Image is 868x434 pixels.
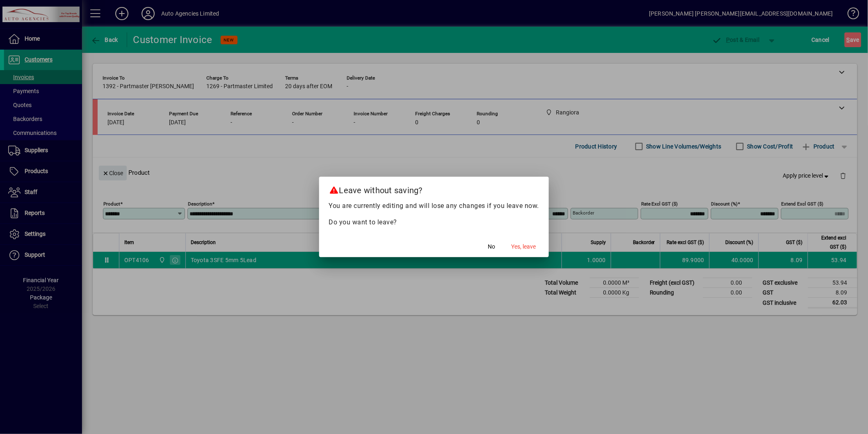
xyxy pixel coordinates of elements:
p: Do you want to leave? [329,217,539,227]
span: No [488,242,495,251]
button: Yes, leave [508,239,539,254]
button: No [478,239,505,254]
p: You are currently editing and will lose any changes if you leave now. [329,201,539,211]
span: Yes, leave [511,242,536,251]
h2: Leave without saving? [319,177,549,201]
